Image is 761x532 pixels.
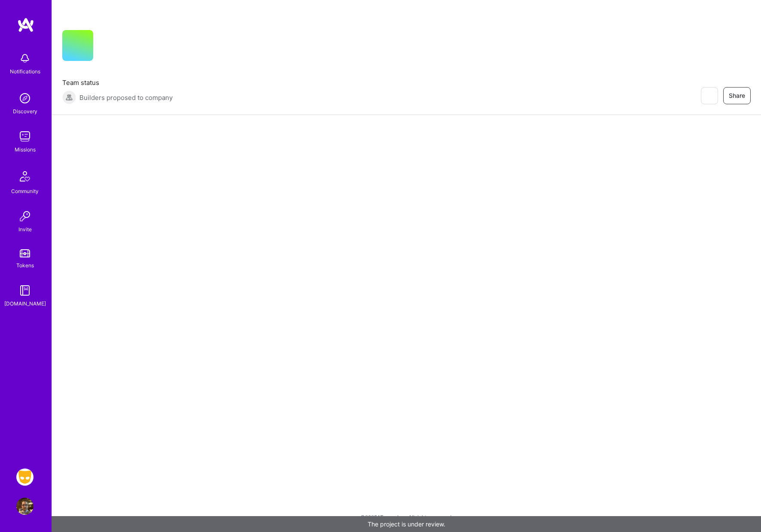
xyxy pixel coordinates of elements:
div: Missions [15,145,36,154]
i: icon CompanyGray [103,44,110,51]
img: tokens [20,249,30,257]
img: User Avatar [16,498,33,515]
div: The project is under review. [52,516,761,532]
img: logo [17,17,34,33]
img: guide book [16,282,33,299]
a: Grindr: Mobile + BE + Cloud [14,469,36,486]
button: Share [723,87,751,104]
img: Invite [16,208,33,225]
img: discovery [16,90,33,107]
img: teamwork [16,128,33,145]
div: Notifications [10,67,40,76]
div: Discovery [13,107,37,116]
i: icon EyeClosed [706,92,712,99]
img: Grindr: Mobile + BE + Cloud [16,469,33,486]
span: Team status [62,78,173,87]
img: Community [15,166,35,187]
div: Tokens [16,261,34,270]
span: Builders proposed to company [79,93,173,102]
div: Invite [18,225,32,234]
span: Share [729,91,745,100]
div: [DOMAIN_NAME] [4,299,46,308]
a: User Avatar [14,498,36,515]
img: bell [16,50,33,67]
div: Community [11,187,39,196]
img: Builders proposed to company [62,91,76,104]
